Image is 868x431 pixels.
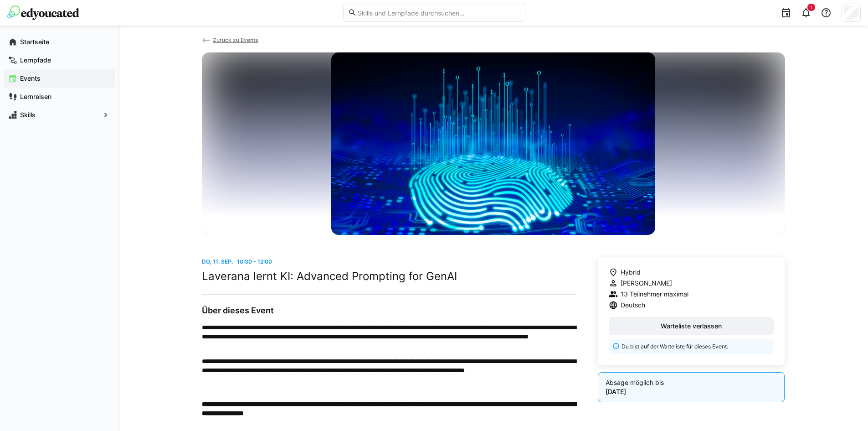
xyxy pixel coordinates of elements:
span: Zurück zu Events [213,36,258,43]
span: Warteliste verlassen [659,322,723,331]
span: [PERSON_NAME] [621,279,672,288]
p: [DATE] [606,387,777,396]
a: Zurück zu Events [202,36,258,43]
h3: Über dieses Event [202,306,576,316]
span: Deutsch [621,301,645,310]
button: Warteliste verlassen [609,317,774,335]
span: Do, 11. Sep. · 10:30 - 12:00 [202,258,272,265]
h2: Laverana lernt KI: Advanced Prompting for GenAI [202,270,576,283]
p: Du bist auf der Warteliste für dieses Event. [621,343,769,350]
span: 1 [810,5,812,10]
span: 13 Teilnehmer maximal [621,290,688,299]
input: Skills und Lernpfade durchsuchen… [357,9,520,17]
p: Absage möglich bis [606,378,777,387]
span: Hybrid [621,268,641,277]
